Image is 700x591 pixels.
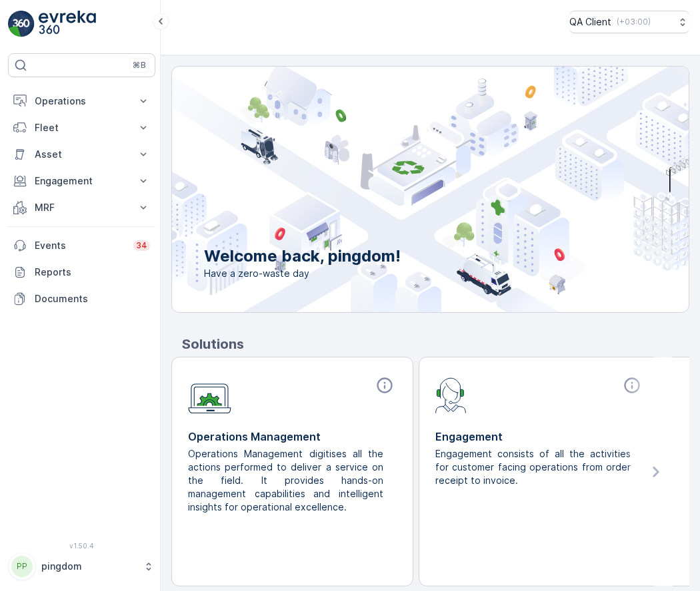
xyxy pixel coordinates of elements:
a: Reports [8,259,155,286]
img: module-icon [435,376,467,413]
p: ⌘B [133,60,146,71]
img: module-icon [188,376,231,414]
p: Documents [35,292,150,305]
p: QA Client [569,15,611,29]
button: MRF [8,194,155,221]
button: Operations [8,88,155,114]
a: Documents [8,286,155,312]
img: logo [8,11,35,37]
button: Asset [8,141,155,168]
span: Have a zero-waste day [204,267,401,280]
button: Engagement [8,168,155,194]
p: Engagement [435,429,644,445]
p: Welcome back, pingdom! [204,246,401,267]
p: Operations Management [188,429,397,445]
p: Engagement consists of all the activities for customer facing operations from order receipt to in... [435,447,633,487]
p: Events [35,239,125,252]
div: PP [11,556,33,577]
p: Solutions [182,334,689,354]
p: MRF [35,201,129,214]
button: QA Client(+03:00) [569,11,689,33]
p: pingdom [41,560,137,573]
button: Fleet [8,114,155,141]
img: city illustration [112,67,689,312]
button: PPpingdom [8,552,155,580]
a: Events34 [8,232,155,259]
p: ( +03:00 ) [617,17,651,27]
p: Operations [35,95,129,108]
p: Engagement [35,174,129,188]
p: Asset [35,148,129,161]
p: Fleet [35,121,129,134]
span: v 1.50.4 [8,542,155,550]
p: Reports [35,266,150,279]
img: logo_light-DOdMpM7g.png [39,11,96,37]
p: 34 [136,240,147,251]
p: Operations Management digitises all the actions performed to deliver a service on the field. It p... [188,447,386,514]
